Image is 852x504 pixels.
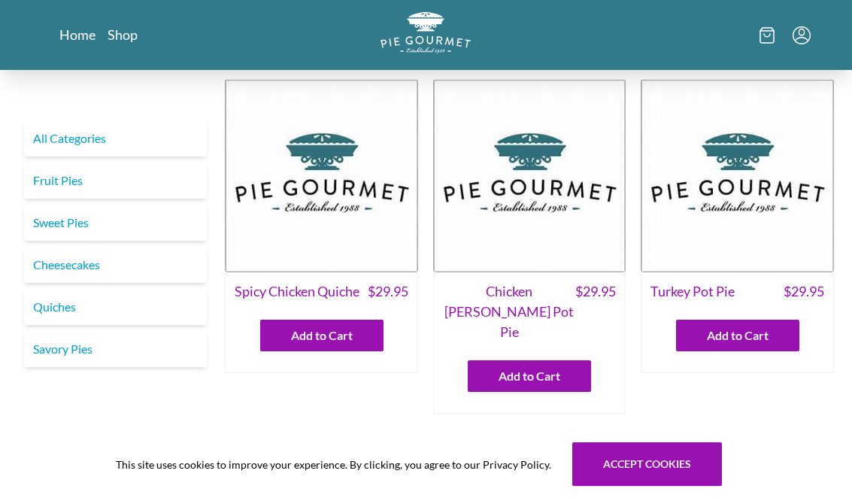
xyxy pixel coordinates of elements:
[24,205,207,241] a: Sweet Pies
[443,281,576,342] span: Chicken [PERSON_NAME] Pot Pie
[368,281,408,302] span: $ 29.95
[225,79,418,272] img: Spicy Chicken Quiche
[24,289,207,325] a: Quiches
[24,120,207,156] a: All Categories
[468,360,591,392] button: Add to Cart
[116,457,551,472] span: This site uses cookies to improve your experience. By clicking, you agree to our Privacy Policy.
[235,281,359,302] span: Spicy Chicken Quiche
[499,367,560,385] span: Add to Cart
[260,320,384,351] button: Add to Cart
[291,326,353,345] span: Add to Cart
[59,26,96,44] a: Home
[433,79,626,272] img: Chicken Curry Pot Pie
[381,12,471,58] a: Logo
[650,281,735,302] span: Turkey Pot Pie
[24,247,207,283] a: Cheesecakes
[793,26,811,44] button: Menu
[24,162,207,199] a: Fruit Pies
[572,442,722,486] button: Accept cookies
[381,12,471,53] img: logo
[108,26,138,44] a: Shop
[24,331,207,367] a: Savory Pies
[676,320,799,351] button: Add to Cart
[575,281,616,342] span: $ 29.95
[784,281,824,302] span: $ 29.95
[641,79,834,272] img: Turkey Pot Pie
[707,326,769,345] span: Add to Cart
